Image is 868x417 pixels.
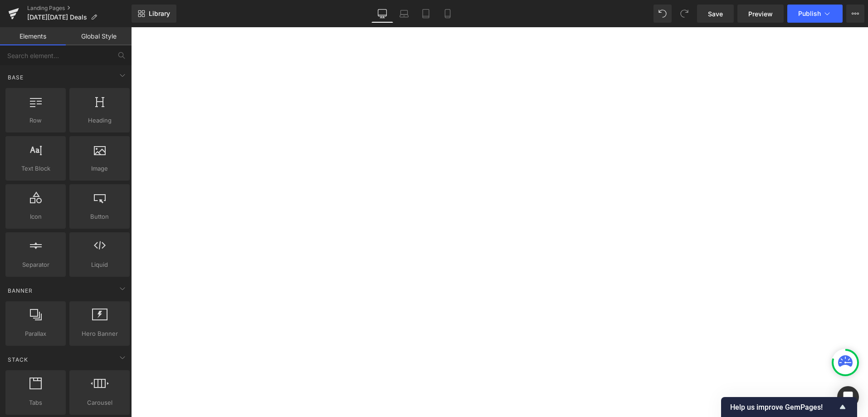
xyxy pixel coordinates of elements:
[730,402,848,412] button: Show survey - Help us improve GemPages!
[415,5,437,23] a: Tablet
[8,212,63,221] span: Icon
[798,10,821,17] span: Publish
[27,14,87,21] span: [DATE][DATE] Deals
[7,355,29,364] span: Stack
[846,5,864,23] button: More
[837,386,859,408] div: Open Intercom Messenger
[730,403,837,412] span: Help us improve GemPages!
[7,73,24,82] span: Base
[132,5,176,23] a: New Library
[8,329,63,339] span: Parallax
[437,5,458,23] a: Mobile
[8,116,63,125] span: Row
[72,116,127,125] span: Heading
[653,5,672,23] button: Undo
[72,260,127,270] span: Liquid
[393,5,415,23] a: Laptop
[748,9,773,19] span: Preview
[737,5,784,23] a: Preview
[72,329,127,339] span: Hero Banner
[787,5,843,23] button: Publish
[8,398,63,407] span: Tabs
[708,9,723,19] span: Save
[149,10,170,18] span: Library
[27,5,132,12] a: Landing Pages
[72,212,127,221] span: Button
[7,286,34,295] span: Banner
[675,5,693,23] button: Redo
[72,398,127,407] span: Carousel
[371,5,393,23] a: Desktop
[72,164,127,173] span: Image
[8,260,63,270] span: Separator
[66,27,132,45] a: Global Style
[8,164,63,173] span: Text Block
